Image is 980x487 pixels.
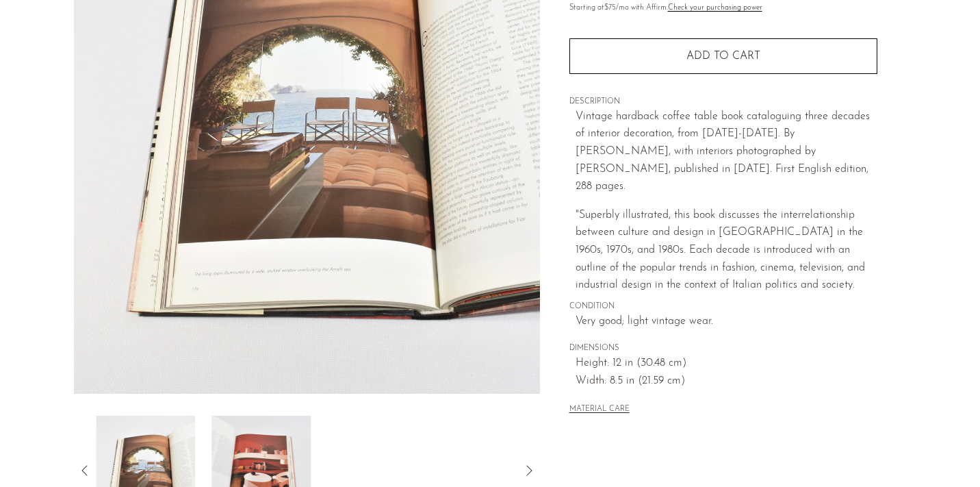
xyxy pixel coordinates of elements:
span: CONDITION [569,301,877,313]
span: Height: 12 in (30.48 cm) [576,355,877,373]
a: Check your purchasing power - Learn more about Affirm Financing (opens in modal) [668,4,762,12]
button: Add to cart [569,38,877,74]
p: Starting at /mo with Affirm. [569,2,877,14]
p: "Superbly illustrated, this book discusses the interrelationship between culture and design in [G... [576,207,877,295]
span: Very good; light vintage wear. [576,313,877,331]
span: Add to cart [686,51,760,62]
button: MATERIAL CARE [569,405,630,415]
span: DIMENSIONS [569,342,877,355]
span: DESCRIPTION [569,96,877,108]
p: Vintage hardback coffee table book cataloguing three decades of interior decoration, from [DATE]-... [576,108,877,196]
span: $75 [604,4,616,12]
span: Width: 8.5 in (21.59 cm) [576,373,877,390]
